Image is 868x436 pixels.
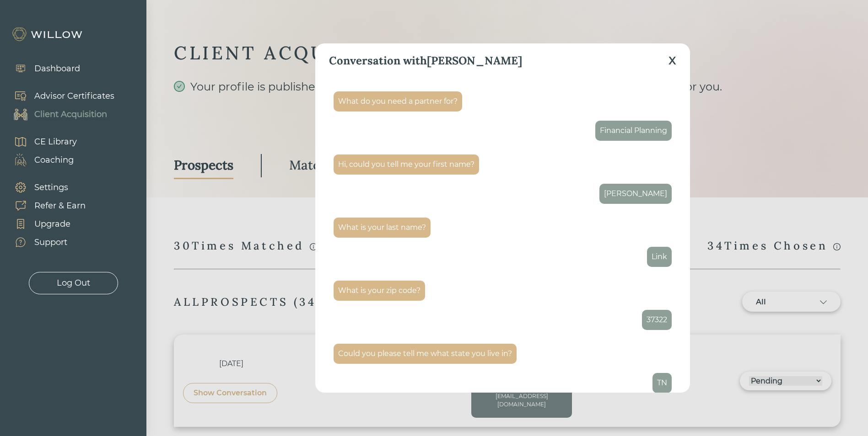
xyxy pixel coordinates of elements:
div: Support [34,236,67,249]
div: Hi, could you tell me your first name? [338,159,474,170]
a: Advisor Certificates [5,87,114,105]
div: What do you need a partner for? [338,96,458,107]
a: Refer & Earn [5,197,86,215]
div: Refer & Earn [34,200,86,212]
a: Upgrade [5,215,86,233]
div: Could you please tell me what state you live in? [338,348,512,359]
div: Settings [34,181,68,194]
a: Client Acquisition [5,105,114,123]
div: What is your zip code? [338,285,421,296]
a: Dashboard [5,59,80,78]
div: Advisor Certificates [34,90,114,102]
div: 37322 [647,314,667,325]
div: [PERSON_NAME] [604,188,667,199]
div: Link [652,251,667,262]
div: Coaching [34,154,74,166]
div: Upgrade [34,218,70,230]
div: What is your last name? [338,222,426,233]
div: Log Out [57,277,90,289]
div: X [669,53,676,69]
a: CE Library [5,133,77,151]
img: Willow [11,27,85,42]
a: Coaching [5,151,77,169]
div: Client Acquisition [34,108,107,121]
div: Conversation with [PERSON_NAME] [329,53,522,69]
div: TN [657,378,667,388]
div: Financial Planning [600,125,667,136]
a: Settings [5,178,86,197]
div: Dashboard [34,63,80,75]
div: CE Library [34,136,77,148]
